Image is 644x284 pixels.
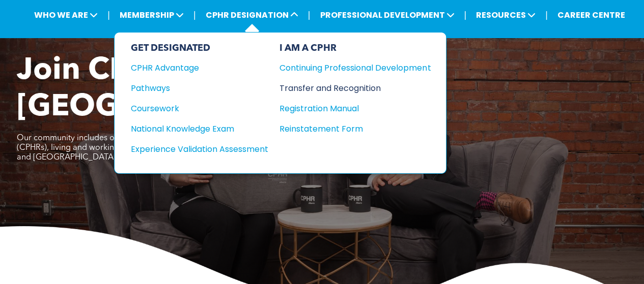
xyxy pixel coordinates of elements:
[117,6,187,24] span: MEMBERSHIP
[279,82,415,94] div: Transfer and Recognition
[193,5,196,25] li: |
[131,43,268,54] div: GET DESIGNATED
[279,122,415,135] div: Reinstatement Form
[279,122,431,135] a: Reinstatement Form
[131,122,268,135] a: National Knowledge Exam
[308,5,311,25] li: |
[464,5,466,25] li: |
[131,143,268,155] a: Experience Validation Assessment
[473,6,539,24] span: RESOURCES
[317,6,457,24] span: PROFESSIONAL DEVELOPMENT
[279,102,415,115] div: Registration Manual
[279,82,431,94] a: Transfer and Recognition
[17,134,317,162] span: Our community includes over 3,300 Chartered Professionals in Human Resources (CPHRs), living and ...
[17,56,343,123] span: Join CPHR [GEOGRAPHIC_DATA]
[131,102,255,115] div: Coursework
[131,82,255,94] div: Pathways
[279,43,431,54] div: I AM A CPHR
[131,102,268,115] a: Coursework
[279,61,415,74] div: Continuing Professional Development
[107,5,110,25] li: |
[279,102,431,115] a: Registration Manual
[131,143,255,155] div: Experience Validation Assessment
[279,61,431,74] a: Continuing Professional Development
[131,82,268,94] a: Pathways
[131,122,255,135] div: National Knowledge Exam
[131,61,255,74] div: CPHR Advantage
[131,61,268,74] a: CPHR Advantage
[203,6,301,24] span: CPHR DESIGNATION
[554,6,628,24] a: CAREER CENTRE
[31,6,101,24] span: WHO WE ARE
[545,5,548,25] li: |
